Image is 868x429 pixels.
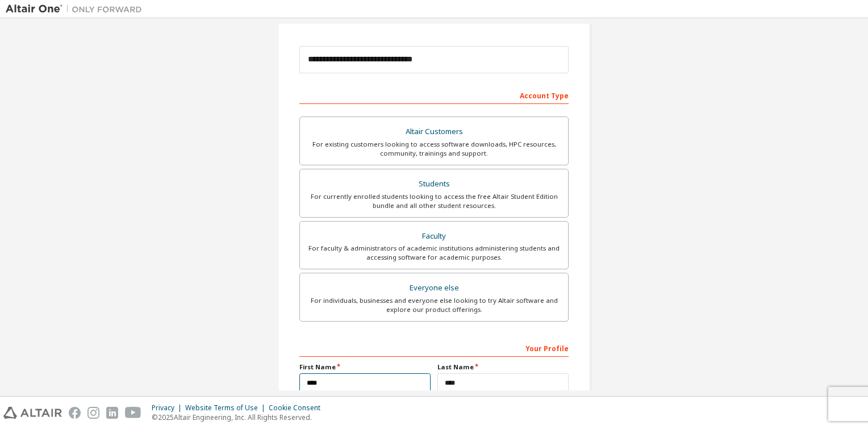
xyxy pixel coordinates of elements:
[87,407,99,419] img: instagram.svg
[437,363,569,372] label: Last Name
[185,403,269,413] div: Website Terms of Use
[307,296,561,314] div: For individuals, businesses and everyone else looking to try Altair software and explore our prod...
[307,244,561,262] div: For faculty & administrators of academic institutions administering students and accessing softwa...
[307,176,561,192] div: Students
[299,86,569,104] div: Account Type
[3,407,62,419] img: altair_logo.svg
[106,407,118,419] img: linkedin.svg
[299,339,569,357] div: Your Profile
[307,140,561,158] div: For existing customers looking to access software downloads, HPC resources, community, trainings ...
[6,3,148,15] img: Altair One
[152,413,327,422] p: © 2025 Altair Engineering, Inc. All Rights Reserved.
[152,403,185,413] div: Privacy
[69,407,81,419] img: facebook.svg
[269,403,327,413] div: Cookie Consent
[299,363,431,372] label: First Name
[307,228,561,244] div: Faculty
[307,124,561,140] div: Altair Customers
[307,192,561,210] div: For currently enrolled students looking to access the free Altair Student Edition bundle and all ...
[125,407,141,419] img: youtube.svg
[307,280,561,296] div: Everyone else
